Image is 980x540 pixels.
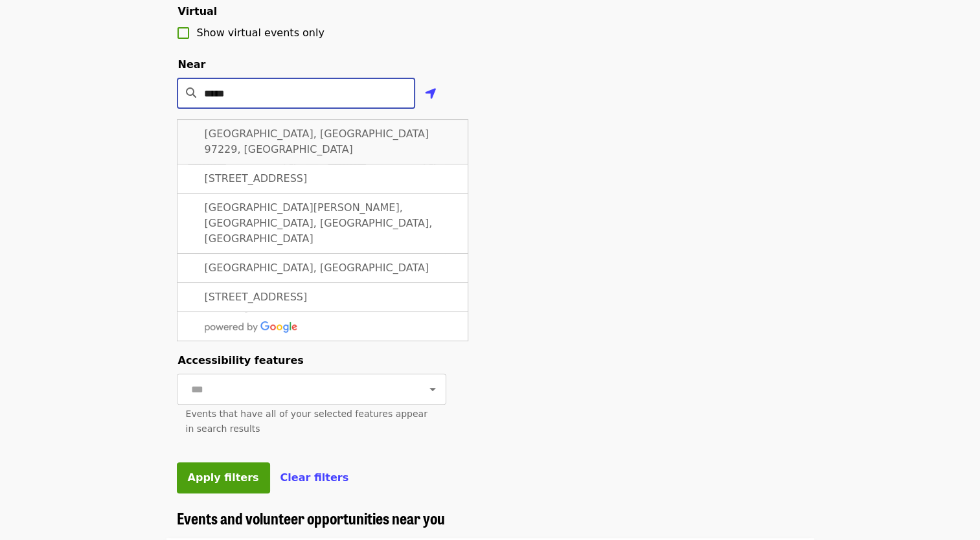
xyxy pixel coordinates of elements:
[178,58,206,71] span: Near
[186,87,196,99] i: search icon
[205,128,429,155] span: [GEOGRAPHIC_DATA], [GEOGRAPHIC_DATA] 97229, [GEOGRAPHIC_DATA]
[188,471,259,484] span: Apply filters
[205,291,308,303] span: [STREET_ADDRESS]
[205,262,429,274] span: [GEOGRAPHIC_DATA], [GEOGRAPHIC_DATA]
[197,27,325,39] span: Show virtual events only
[177,506,445,529] span: Events and volunteer opportunities near you
[205,172,308,185] span: [STREET_ADDRESS]
[280,471,349,484] span: Clear filters
[424,380,442,398] button: Open
[205,201,433,245] span: [GEOGRAPHIC_DATA][PERSON_NAME], [GEOGRAPHIC_DATA], [GEOGRAPHIC_DATA], [GEOGRAPHIC_DATA]
[280,470,349,486] button: Clear filters
[178,5,218,17] span: Virtual
[177,462,270,493] button: Apply filters
[204,78,415,109] input: Location
[425,86,437,102] i: location-arrow icon
[205,321,298,333] img: Powered by Google
[178,354,304,366] span: Accessibility features
[186,409,427,434] span: Events that have all of your selected features appear in search results
[415,79,446,110] button: Use my location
